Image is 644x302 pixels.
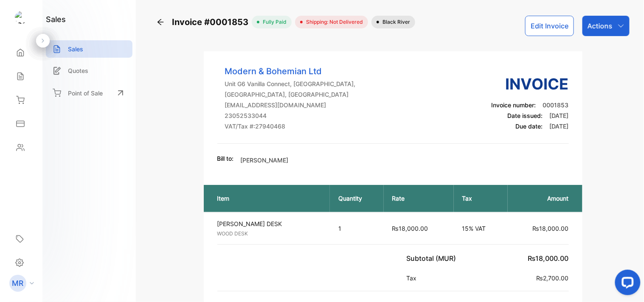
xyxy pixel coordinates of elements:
p: Quotes [68,66,88,75]
span: [DATE] [550,123,569,130]
span: ₨2,700.00 [537,274,569,282]
iframe: LiveChat chat widget [608,266,644,302]
span: Due date: [516,123,543,130]
p: Point of Sale [68,89,103,98]
p: [PERSON_NAME] DESK [217,219,323,228]
a: Quotes [46,62,132,79]
p: 23052533044 [225,111,356,120]
p: Quantity [338,194,375,203]
p: Modern & Bohemian Ltd [225,65,356,78]
a: Point of Sale [46,84,132,102]
p: [PERSON_NAME] [241,156,289,165]
p: Rate [392,194,445,203]
p: Amount [516,194,569,203]
p: [EMAIL_ADDRESS][DOMAIN_NAME] [225,101,356,109]
span: Shipping: Not Delivered [303,18,363,26]
p: Actions [588,21,613,31]
span: fully paid [259,18,287,26]
img: logo [15,11,28,24]
span: ₨18,000.00 [392,225,428,232]
span: 0001853 [543,101,569,109]
p: WOOD DESK [217,230,323,238]
p: 1 [338,224,375,233]
span: Invoice #0001853 [172,16,252,28]
p: Subtotal (MUR) [407,253,460,263]
h1: sales [46,14,66,25]
a: Sales [46,40,132,58]
p: VAT/Tax #: 27940468 [225,122,356,131]
p: Tax [407,274,420,282]
button: Actions [582,16,630,36]
p: MR [12,278,24,289]
h3: Invoice [492,73,569,95]
p: Tax [462,194,499,203]
p: Item [217,194,321,203]
span: ₨18,000.00 [533,225,569,232]
p: [GEOGRAPHIC_DATA], [GEOGRAPHIC_DATA] [225,90,356,99]
span: [DATE] [550,112,569,119]
button: Edit Invoice [525,16,574,36]
p: Unit G6 Vanilla Connect, [GEOGRAPHIC_DATA], [225,79,356,88]
p: 15% VAT [462,224,499,233]
p: Bill to: [217,154,234,163]
span: Invoice number: [492,101,536,109]
span: ₨18,000.00 [528,254,569,263]
span: Date issued: [508,112,543,119]
span: Black River [379,18,410,26]
p: Sales [68,45,83,53]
